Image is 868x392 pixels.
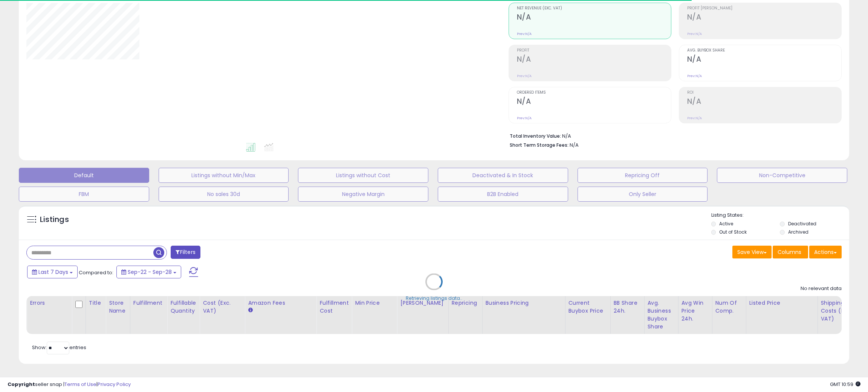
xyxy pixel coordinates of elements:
[8,381,131,388] div: seller snap | |
[19,187,149,202] button: FBM
[298,187,428,202] button: Negative Margin
[64,381,96,388] a: Terms of Use
[298,168,428,183] button: Listings without Cost
[687,74,702,78] small: Prev: N/A
[687,91,841,95] span: ROI
[517,32,532,36] small: Prev: N/A
[687,32,702,36] small: Prev: N/A
[517,91,671,95] span: Ordered Items
[578,168,708,183] button: Repricing Off
[98,381,131,388] a: Privacy Policy
[717,168,847,183] button: Non-Competitive
[517,49,671,53] span: Profit
[406,295,462,302] div: Retrieving listings data..
[510,133,561,139] b: Total Inventory Value:
[517,6,671,11] span: Net Revenue (Exc. VAT)
[830,381,860,388] span: 2025-10-6 10:59 GMT
[578,187,708,202] button: Only Seller
[517,116,532,120] small: Prev: N/A
[687,116,702,120] small: Prev: N/A
[570,141,579,149] span: N/A
[687,97,841,107] h2: N/A
[517,55,671,65] h2: N/A
[687,49,841,53] span: Avg. Buybox Share
[687,13,841,23] h2: N/A
[19,168,149,183] button: Default
[687,6,841,11] span: Profit [PERSON_NAME]
[8,381,35,388] strong: Copyright
[517,97,671,107] h2: N/A
[438,187,568,202] button: B2B Enabled
[517,74,532,78] small: Prev: N/A
[510,131,836,140] li: N/A
[510,142,568,148] b: Short Term Storage Fees:
[159,168,289,183] button: Listings without Min/Max
[517,13,671,23] h2: N/A
[438,168,568,183] button: Deactivated & In Stock
[159,187,289,202] button: No sales 30d
[687,55,841,65] h2: N/A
